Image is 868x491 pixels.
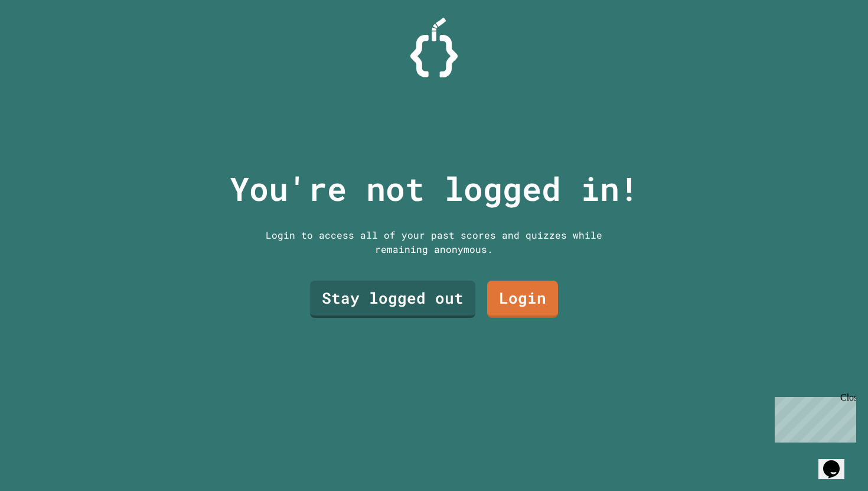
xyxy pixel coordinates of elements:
a: Login [487,281,558,318]
a: Stay logged out [310,281,475,318]
img: Logo.svg [410,18,458,77]
div: Chat with us now!Close [5,5,81,75]
iframe: chat widget [818,444,856,479]
p: You're not logged in! [230,164,639,213]
div: Login to access all of your past scores and quizzes while remaining anonymous. [257,228,611,256]
iframe: chat widget [770,392,856,443]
